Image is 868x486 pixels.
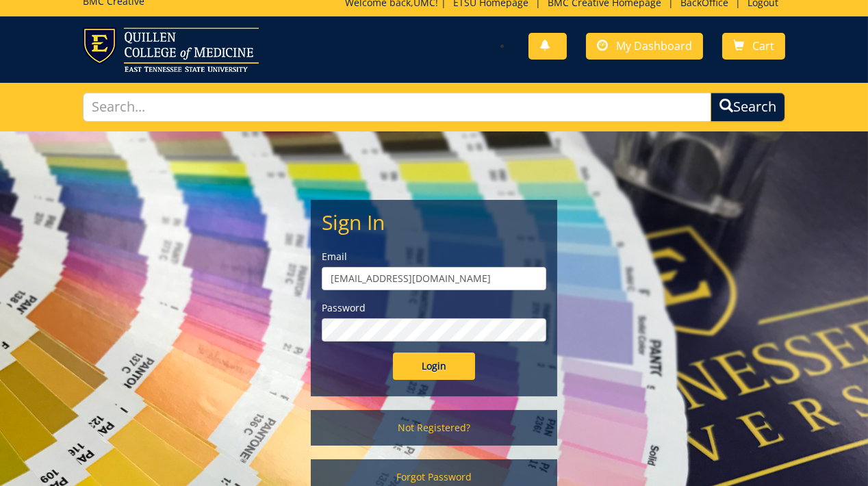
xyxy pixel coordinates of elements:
a: Not Registered? [311,410,557,446]
input: Login [393,353,475,380]
a: Cart [722,33,785,60]
a: My Dashboard [586,33,703,60]
span: My Dashboard [616,38,692,53]
button: Search [711,92,785,122]
label: Password [322,301,546,315]
input: Search... [83,92,712,122]
h2: Sign In [322,211,546,233]
span: Cart [752,38,774,53]
label: Email [322,250,546,264]
img: ETSU logo [83,27,259,72]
